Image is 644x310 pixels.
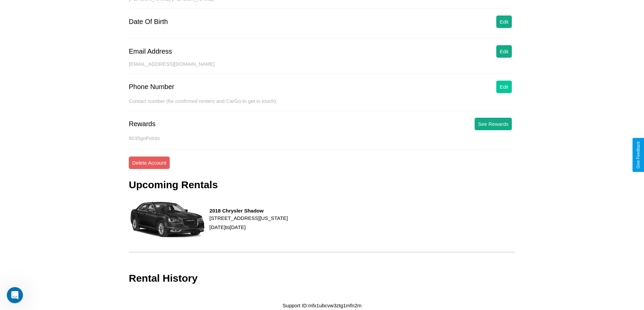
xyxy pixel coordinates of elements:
[496,45,512,58] button: Edit
[129,120,156,128] div: Rewards
[496,81,512,93] button: Edit
[129,179,218,191] h3: Upcoming Rentals
[129,273,197,284] h3: Rental History
[210,208,288,214] h3: 2018 Chrysler Shadow
[129,134,515,143] p: 8035 goPoints
[475,118,512,130] button: See Rewards
[210,214,288,223] p: [STREET_ADDRESS][US_STATE]
[210,223,288,232] p: [DATE] to [DATE]
[129,18,168,26] div: Date Of Birth
[129,191,206,248] img: rental
[636,141,641,169] div: Give Feedback
[7,287,23,303] iframe: Intercom live chat
[496,16,512,28] button: Edit
[129,48,172,55] div: Email Address
[283,301,361,310] p: Support ID: mfx1ubcvw3ztg1mfn2m
[129,98,515,111] div: Contact number (for confirmed renters and CarGo to get in touch).
[129,61,515,74] div: [EMAIL_ADDRESS][DOMAIN_NAME]
[129,83,174,91] div: Phone Number
[129,157,170,169] button: Delete Account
